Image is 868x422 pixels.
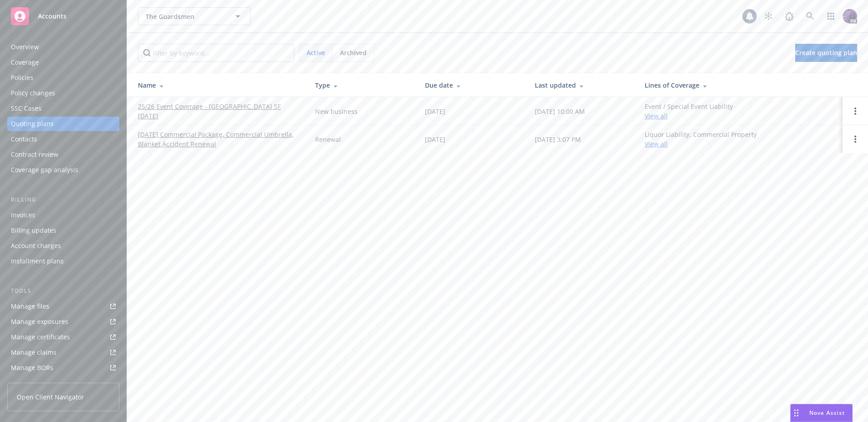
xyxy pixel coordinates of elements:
span: Archived [340,48,367,57]
button: The Guardsmen [138,7,251,25]
a: Accounts [7,4,119,29]
a: 25/26 Event Coverage - [GEOGRAPHIC_DATA] SF [DATE] [138,102,301,121]
a: Search [801,7,819,25]
div: Last updated [535,80,630,90]
div: Coverage [11,55,39,70]
div: [DATE] 10:00 AM [535,107,585,116]
div: Policy changes [11,86,55,100]
a: Invoices [7,208,119,222]
div: Tools [7,286,119,295]
div: Manage files [11,299,49,314]
a: Open options [850,134,861,145]
div: Due date [425,80,520,90]
a: Manage certificates [7,330,119,344]
a: Overview [7,40,119,54]
div: New business [315,107,358,116]
a: Contract review [7,147,119,162]
a: SSC Cases [7,101,119,116]
a: Coverage [7,55,119,70]
div: Manage certificates [11,330,70,344]
a: Manage BORs [7,361,119,375]
div: Manage exposures [11,314,68,329]
div: Installment plans [11,254,64,268]
span: Active [307,48,325,57]
a: View all [645,112,668,120]
a: Policies [7,70,119,85]
div: Billing [7,195,119,204]
div: [DATE] 3:07 PM [535,135,581,144]
a: Billing updates [7,223,119,238]
span: The Guardsmen [146,12,224,21]
div: Account charges [11,239,61,253]
div: Type [315,80,410,90]
div: Renewal [315,135,341,144]
div: Event / Special Event Liability [645,102,733,121]
div: SSC Cases [11,101,42,116]
div: Overview [11,40,39,54]
div: Manage BORs [11,361,53,375]
a: View all [645,140,668,148]
div: [DATE] [425,107,445,116]
div: Contract review [11,147,58,162]
a: Coverage gap analysis [7,163,119,177]
button: Nova Assist [790,404,853,422]
a: Quoting plans [7,117,119,131]
div: Invoices [11,208,35,222]
div: Coverage gap analysis [11,163,78,177]
div: Liquor Liability, Commercial Property [645,130,757,149]
a: Policy changes [7,86,119,100]
a: Installment plans [7,254,119,268]
a: Contacts [7,132,119,146]
div: [DATE] [425,135,445,144]
a: Stop snowing [759,7,778,25]
span: Nova Assist [809,409,845,417]
div: Quoting plans [11,117,54,131]
a: Report a Bug [780,7,798,25]
a: Manage files [7,299,119,314]
div: Billing updates [11,223,57,238]
span: Open Client Navigator [17,392,84,402]
img: photo [843,9,857,23]
div: Lines of Coverage [645,80,835,90]
span: Accounts [38,13,66,20]
a: Manage exposures [7,314,119,329]
a: [DATE] Commercial Package, Commercial Umbrella, Blanket Accident Renewal [138,130,301,149]
a: Switch app [822,7,840,25]
a: Open options [850,106,861,117]
div: Contacts [11,132,37,146]
a: Account charges [7,239,119,253]
input: Filter by keyword... [138,44,294,62]
a: Create quoting plan [795,44,857,62]
div: Policies [11,70,33,85]
div: Drag to move [791,404,802,422]
span: Create quoting plan [795,48,857,57]
a: Manage claims [7,345,119,360]
div: Name [138,80,301,90]
div: Manage claims [11,345,57,360]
